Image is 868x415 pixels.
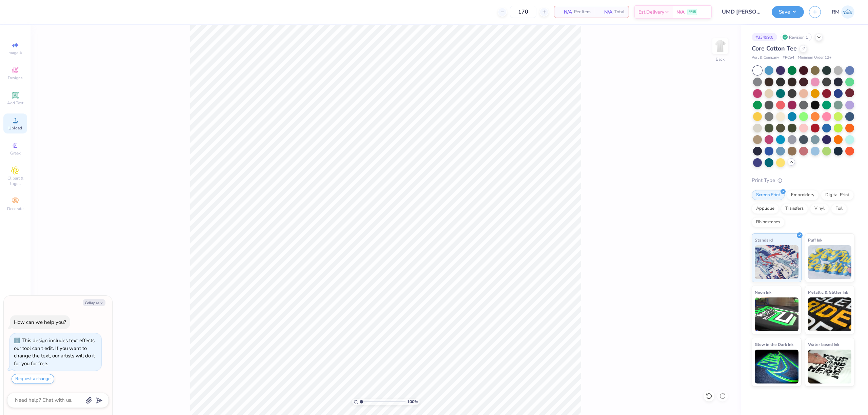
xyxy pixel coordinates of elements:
[510,6,536,18] input: – –
[3,175,27,186] span: Clipart & logos
[713,39,727,53] img: Back
[808,289,848,296] span: Metallic & Glitter Ink
[755,297,798,331] img: Neon Ink
[10,150,21,156] span: Greek
[14,319,66,326] div: How can we help you?
[83,299,105,306] button: Collapse
[407,399,418,405] span: 100 %
[808,341,839,348] span: Water based Ink
[7,206,23,211] span: Decorate
[787,190,819,200] div: Embroidery
[755,236,773,244] span: Standard
[638,8,664,16] span: Est. Delivery
[716,56,725,62] div: Back
[841,5,854,19] img: Ronald Manipon
[717,5,767,19] input: Untitled Design
[755,245,798,279] img: Standard
[752,190,785,200] div: Screen Print
[599,8,612,16] span: N/A
[832,8,840,16] span: RM
[810,204,829,214] div: Vinyl
[676,8,685,16] span: N/A
[781,204,808,214] div: Transfers
[821,190,854,200] div: Digital Print
[752,217,785,227] div: Rhinestones
[752,204,779,214] div: Applique
[574,8,591,16] span: Per Item
[783,55,794,61] span: # PC54
[808,350,852,383] img: Water based Ink
[7,100,23,106] span: Add Text
[689,9,696,14] span: FREE
[781,33,812,41] div: Revision 1
[7,50,23,56] span: Image AI
[798,55,832,61] span: Minimum Order: 12 +
[752,33,777,41] div: # 334990J
[832,5,854,19] a: RM
[755,350,798,383] img: Glow in the Dark Ink
[12,374,54,384] button: Request a change
[752,177,854,184] div: Print Type
[614,8,625,16] span: Total
[752,55,779,61] span: Port & Company
[752,44,797,53] span: Core Cotton Tee
[772,6,804,18] button: Save
[14,337,95,367] div: This design includes text effects our tool can't edit. If you want to change the text, our artist...
[808,236,822,244] span: Puff Ink
[831,204,847,214] div: Foil
[808,297,852,331] img: Metallic & Glitter Ink
[808,245,852,279] img: Puff Ink
[755,289,771,296] span: Neon Ink
[755,341,793,348] span: Glow in the Dark Ink
[558,8,572,16] span: N/A
[8,75,23,81] span: Designs
[8,125,22,131] span: Upload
